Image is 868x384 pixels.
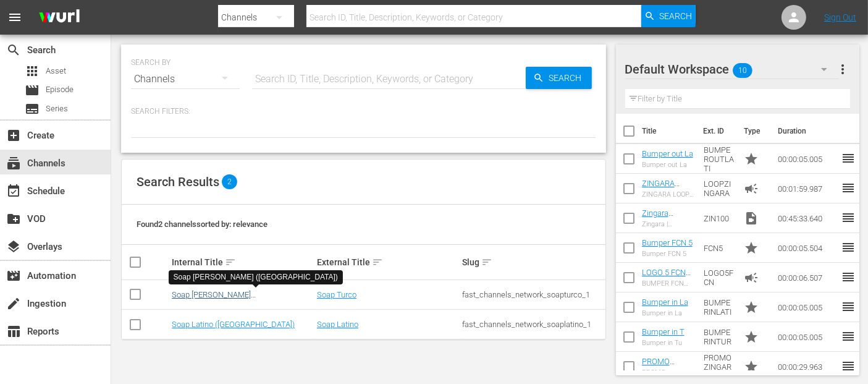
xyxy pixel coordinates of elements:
span: Search Results [137,174,219,189]
span: Overlays [6,239,21,254]
div: Soap [PERSON_NAME] ([GEOGRAPHIC_DATA]) [174,272,338,283]
a: Sign Out [824,12,856,22]
span: Promo [744,300,759,315]
td: FCN5 [699,233,739,263]
span: reorder [841,329,856,344]
th: Duration [770,114,845,148]
span: Series [25,101,40,116]
span: reorder [841,181,856,195]
th: Ext. ID [696,114,737,148]
td: 00:00:05.005 [773,292,841,322]
span: Promo [744,241,759,255]
td: 00:00:29.963 [773,352,841,382]
div: External Title [317,255,458,270]
a: LOGO 5 FCN NEW [642,268,691,286]
button: Search [526,67,592,89]
div: Default Workspace [625,52,840,87]
a: Zingara Stag.01 ep.100 [642,208,694,227]
a: Soap [PERSON_NAME] ([GEOGRAPHIC_DATA]) [172,290,256,309]
span: Promo [744,330,759,344]
div: Slug [462,255,604,270]
span: Video [744,211,759,226]
td: LOGO5FCN [699,263,739,292]
img: ans4CAIJ8jUAAAAAAAAAAAAAAAAAAAAAAAAgQb4GAAAAAAAAAAAAAAAAAAAAAAAAJMjXAAAAAAAAAAAAAAAAAAAAAAAAgAT5G... [30,3,89,32]
button: Search [641,5,696,27]
span: 2 [222,174,237,189]
a: Bumper in La [642,297,688,307]
span: Episode [25,83,40,98]
span: Asset [25,64,40,79]
td: 00:00:05.504 [773,233,841,263]
span: reorder [841,240,856,255]
td: 00:00:06.507 [773,263,841,292]
div: Bumper FCN 5 [642,250,693,258]
td: ZIN100 [699,203,739,233]
th: Type [736,114,770,148]
a: Bumper FCN 5 [642,238,693,247]
p: Search Filters: [131,106,596,117]
div: fast_channels_network_soapturco_1 [462,290,604,299]
a: Soap Latino ([GEOGRAPHIC_DATA]) [172,320,295,329]
span: Search [659,5,692,27]
span: reorder [841,210,856,225]
span: reorder [841,359,856,373]
span: Automation [6,268,21,283]
div: Internal Title [172,255,313,270]
span: Search [544,67,592,89]
span: 10 [733,58,752,83]
div: Bumper out La [642,161,693,169]
span: sort [372,257,383,268]
div: Zingara | Stagione 1 Episodio 100 [642,220,694,228]
a: Soap Latino [317,320,358,329]
div: fast_channels_network_soaplatino_1 [462,320,604,329]
td: 00:45:33.640 [773,203,841,233]
td: 00:01:59.987 [773,174,841,203]
div: Bumper in La [642,309,688,317]
span: sort [481,257,492,268]
span: Search [6,43,21,58]
span: Ingestion [6,296,21,311]
a: Bumper out La [642,149,693,158]
span: VOD [6,211,21,226]
div: Channels [131,62,240,96]
span: menu [7,10,22,25]
span: Found 2 channels sorted by: relevance [137,220,268,229]
td: PROMO ZINGARA [699,352,739,382]
div: BUMPER FCN NEW 5'' [642,279,694,288]
span: Asset [46,65,66,77]
td: BUMPEROUTLATI [699,144,739,174]
div: ZINGARA LOOP NEW [642,190,694,198]
span: Series [46,103,68,115]
a: Soap Turco [317,290,356,299]
span: Promo [744,359,759,374]
button: more_vert [835,54,850,84]
span: sort [225,257,236,268]
th: Title [642,114,696,148]
td: BUMPERINLATI [699,292,739,322]
td: 00:00:05.005 [773,322,841,352]
td: BUMPERINTUR [699,322,739,352]
a: ZINGARA LOOP [642,179,680,197]
span: Episode [46,83,74,96]
span: Create [6,128,21,143]
span: more_vert [835,62,850,77]
span: reorder [841,151,856,166]
a: Bumper in T [642,327,685,336]
span: reorder [841,299,856,314]
td: 00:00:05.005 [773,144,841,174]
div: Bumper in Tu [642,339,685,347]
span: Promo [744,151,759,166]
span: Ad [744,181,759,196]
a: PROMO ZINGARA [642,357,675,375]
span: Schedule [6,184,21,198]
span: Channels [6,156,21,171]
div: PROMO ZINGARA [642,369,694,377]
span: Reports [6,324,21,339]
span: Ad [744,270,759,285]
span: reorder [841,270,856,284]
td: LOOPZINGARA [699,174,739,203]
